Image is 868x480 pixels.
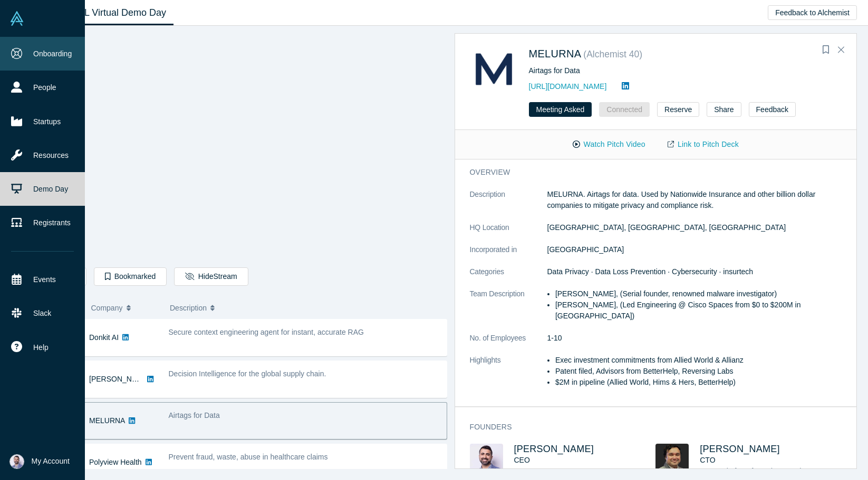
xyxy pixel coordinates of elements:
[555,377,842,388] li: $2M in pipeline (Allied World, Hims & Hers, BetterHelp)
[470,333,547,355] dt: No. of Employees
[170,297,207,319] span: Description
[32,456,70,467] span: My Account
[514,444,594,454] a: [PERSON_NAME]
[818,43,833,57] button: Bookmark
[470,222,547,244] dt: HQ Location
[44,1,173,25] a: Class XL Virtual Demo Day
[833,42,849,58] button: Close
[89,333,119,342] a: Donkit AI
[657,102,699,117] button: Reserve
[89,416,125,425] a: MELURNA
[583,49,642,59] small: ( Alchemist 40 )
[169,328,364,336] span: Secure context engineering agent for instant, accurate RAG
[655,444,689,475] img: Abhishek Bhattacharyya's Profile Image
[529,65,842,76] div: Airtags for Data
[555,299,842,322] li: [PERSON_NAME], (Led Engineering @ Cisco Spaces from $0 to $200M in [GEOGRAPHIC_DATA])
[470,266,547,288] dt: Categories
[547,333,842,344] dd: 1-10
[470,355,547,399] dt: Highlights
[9,454,70,469] button: My Account
[700,456,715,464] span: CTO
[174,267,248,286] button: HideStream
[657,135,750,154] a: Link to Pitch Deck
[91,297,123,319] span: Company
[169,411,220,419] span: Airtags for Data
[555,355,842,366] li: Exec investment commitments from Allied World & Allianz
[89,375,150,383] a: [PERSON_NAME]
[470,444,503,475] img: Sam Jadali's Profile Image
[9,454,24,469] img: Sam Jadali's Account
[89,458,142,466] a: Polyview Health
[768,5,857,20] button: Feedback to Alchemist
[562,135,657,154] button: Watch Pitch Video
[169,453,328,461] span: Prevent fraud, waste, abuse in healthcare claims
[529,102,592,117] a: Meeting Asked
[470,45,518,93] img: MELURNA's Logo
[547,189,842,211] p: MELURNA. Airtags for data. Used by Nationwide Insurance and other billion dollar companies to mit...
[555,288,842,299] li: [PERSON_NAME], (Serial founder, renowned malware investigator)
[707,102,741,117] button: Share
[169,369,326,378] span: Decision Intelligence for the global supply chain.
[555,366,842,377] li: Patent filed, Advisors from BetterHelp, Reversing Labs
[547,267,754,276] span: Data Privacy · Data Loss Prevention · Cybersecurity · insurtech
[470,288,547,333] dt: Team Description
[470,244,547,266] dt: Incorporated in
[749,102,796,117] button: Feedback
[470,167,827,178] h3: overview
[599,102,650,117] button: Connected
[9,11,24,26] img: Alchemist Vault Logo
[94,267,167,286] button: Bookmarked
[91,297,159,319] button: Company
[470,422,827,433] h3: Founders
[700,444,780,454] a: [PERSON_NAME]
[547,244,842,255] dd: [GEOGRAPHIC_DATA]
[529,48,582,59] a: MELURNA
[529,82,607,91] a: [URL][DOMAIN_NAME]
[547,222,842,233] dd: [GEOGRAPHIC_DATA], [GEOGRAPHIC_DATA], [GEOGRAPHIC_DATA]
[33,342,49,353] span: Help
[514,456,530,464] span: CEO
[170,297,440,319] button: Description
[470,189,547,222] dt: Description
[45,34,447,259] iframe: Alchemist Class XL Demo Day: Vault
